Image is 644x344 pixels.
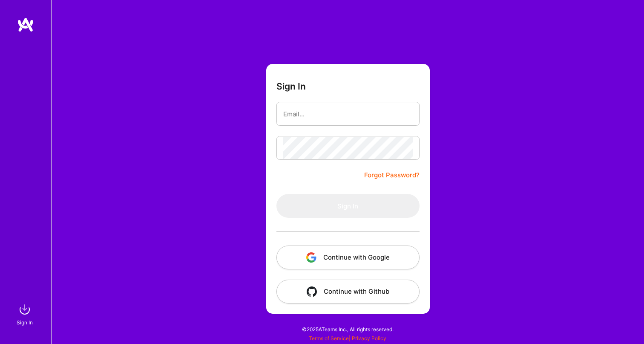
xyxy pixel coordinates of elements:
[283,103,413,125] input: Email...
[276,280,420,304] button: Continue with Github
[306,252,316,263] img: icon
[17,318,33,327] div: Sign In
[276,81,306,92] h3: Sign In
[309,335,386,341] span: |
[352,335,386,341] a: Privacy Policy
[51,318,644,340] div: © 2025 ATeams Inc., All rights reserved.
[17,17,34,32] img: logo
[276,194,420,218] button: Sign In
[18,301,33,327] a: sign inSign In
[276,246,420,269] button: Continue with Google
[307,286,317,297] img: icon
[309,335,349,341] a: Terms of Service
[16,301,33,318] img: sign in
[364,170,420,180] a: Forgot Password?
